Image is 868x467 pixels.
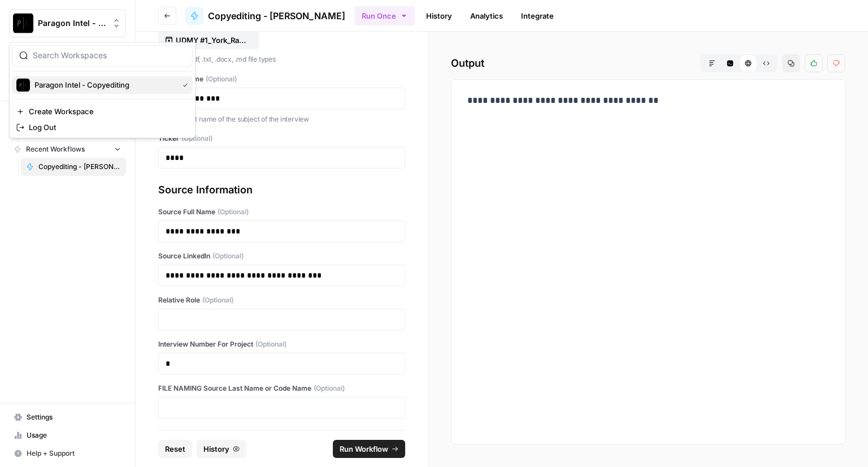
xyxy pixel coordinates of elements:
[354,6,415,25] button: Run Once
[158,133,405,144] label: Ticker
[158,182,405,198] div: Source Information
[451,54,845,72] h2: Output
[12,103,193,119] a: Create Workspace
[158,74,405,84] label: Subject Name
[158,207,405,217] label: Source Full Name
[34,79,173,90] span: Paragon Intel - Copyediting
[255,339,287,349] span: (Optional)
[158,295,405,305] label: Relative Role
[218,207,249,217] span: (Optional)
[9,141,126,158] button: Recent Workflows
[185,7,345,25] a: Copyediting - [PERSON_NAME]
[27,412,121,422] span: Settings
[158,31,259,49] button: UDMY #1_York_Raw Transcript.docx
[9,444,126,462] button: Help + Support
[419,7,459,25] a: History
[165,443,185,455] span: Reset
[26,144,85,154] span: Recent Workflows
[181,133,212,144] span: (Optional)
[158,54,405,65] p: Supports .pdf, .txt, .docx, .md file types
[158,114,405,125] p: First and last name of the subject of the interview
[206,74,237,84] span: (Optional)
[21,158,126,176] a: Copyediting - [PERSON_NAME]
[38,18,106,29] span: Paragon Intel - Copyediting
[29,106,184,117] span: Create Workspace
[314,383,345,394] span: (Optional)
[29,122,184,133] span: Log Out
[158,251,405,261] label: Source LinkedIn
[27,448,121,459] span: Help + Support
[9,408,126,426] a: Settings
[9,426,126,444] a: Usage
[158,383,405,394] label: FILE NAMING Source Last Name or Code Name
[12,119,193,135] a: Log Out
[16,78,30,92] img: Paragon Intel - Copyediting Logo
[13,13,33,33] img: Paragon Intel - Copyediting Logo
[27,430,121,440] span: Usage
[208,9,345,23] span: Copyediting - [PERSON_NAME]
[514,7,561,25] a: Integrate
[158,339,405,349] label: Interview Number For Project
[340,443,388,455] span: Run Workflow
[158,440,192,458] button: Reset
[202,295,233,305] span: (Optional)
[463,7,510,25] a: Analytics
[197,440,246,458] button: History
[9,42,196,138] div: Workspace: Paragon Intel - Copyediting
[176,34,248,46] p: UDMY #1_York_Raw Transcript.docx
[9,9,126,37] button: Workspace: Paragon Intel - Copyediting
[33,50,185,61] input: Search Workspaces
[333,440,405,458] button: Run Workflow
[212,251,244,261] span: (Optional)
[38,162,121,172] span: Copyediting - [PERSON_NAME]
[203,443,229,455] span: History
